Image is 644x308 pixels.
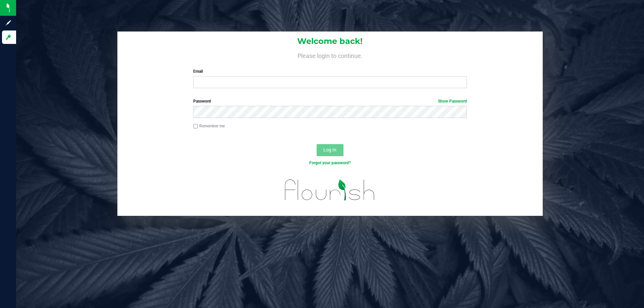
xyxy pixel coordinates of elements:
[193,68,467,74] label: Email
[317,144,343,156] button: Log In
[117,51,543,59] h4: Please login to continue.
[193,99,211,104] span: Password
[117,37,543,46] h1: Welcome back!
[5,34,12,41] inline-svg: Log in
[438,99,467,104] a: Show Password
[193,124,198,129] input: Remember me
[309,161,351,165] a: Forgot your password?
[323,147,336,152] span: Log In
[277,173,383,207] img: flourish_logo.svg
[193,123,225,129] label: Remember me
[5,19,12,26] inline-svg: Sign up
